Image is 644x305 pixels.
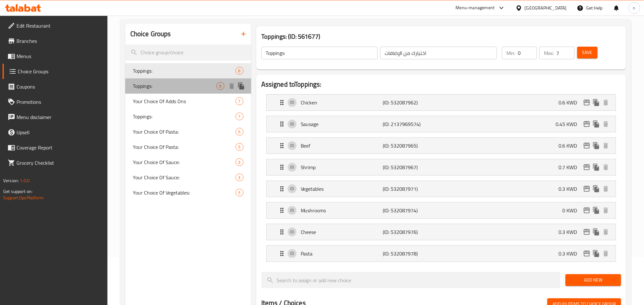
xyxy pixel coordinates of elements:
[383,99,437,106] p: (ID: 532087962)
[125,94,251,109] div: Your Choice Of Adds Ons7
[582,119,592,129] button: edit
[383,163,437,171] p: (ID: 532087967)
[601,119,611,129] button: delete
[3,176,19,185] span: Version:
[582,227,592,237] button: edit
[125,44,251,61] input: search
[125,109,251,124] div: Toppings:7
[301,142,383,149] p: Beef
[3,155,107,170] a: Grocery Checklist
[17,129,102,136] span: Upsell
[236,128,243,136] div: Choices
[558,142,582,149] p: 0.6 KWD
[133,158,236,166] span: Your Choice Of Sauce:
[301,120,383,128] p: Sausage
[582,249,592,258] button: edit
[236,143,243,151] div: Choices
[17,52,102,60] span: Menus
[544,49,554,57] p: Max:
[133,174,236,181] span: Your Choice Of Sauce:
[601,206,611,215] button: delete
[592,227,601,237] button: duplicate
[267,181,616,197] div: Expand
[633,4,636,11] span: n
[3,94,107,109] a: Promotions
[261,135,621,156] li: Expand
[17,22,102,30] span: Edit Restaurant
[601,184,611,194] button: delete
[217,83,224,89] span: 9
[383,228,437,236] p: (ID: 532087976)
[125,185,251,200] div: Your Choice Of Vegetables:5
[3,49,107,64] a: Menus
[236,68,243,74] span: 8
[383,120,437,128] p: (ID: 2137969574)
[236,98,243,104] span: 7
[565,274,621,286] button: Add New
[261,113,621,135] li: Expand
[125,170,251,185] div: Your Choice Of Sauce:3
[301,228,383,236] p: Cheese
[133,82,216,90] span: Toppings:
[383,207,437,214] p: (ID: 532087974)
[133,189,236,196] span: Your Choice Of Vegetables:
[17,144,102,151] span: Coverage Report
[20,176,30,185] span: 1.0.0
[236,144,243,150] span: 5
[236,189,243,196] div: Choices
[601,141,611,150] button: delete
[267,138,616,154] div: Expand
[261,272,560,288] input: search
[601,249,611,258] button: delete
[236,158,243,166] div: Choices
[562,207,582,214] p: 0 KWD
[125,63,251,78] div: Toppings:8
[383,250,437,257] p: (ID: 532087978)
[582,184,592,194] button: edit
[267,246,616,262] div: Expand
[18,68,102,75] span: Choice Groups
[3,18,107,33] a: Edit Restaurant
[506,49,515,57] p: Min:
[571,276,616,284] span: Add New
[3,187,32,196] span: Get support on:
[592,206,601,215] button: duplicate
[236,129,243,135] span: 5
[125,155,251,170] div: Your Choice Of Sauce:3
[133,143,236,151] span: Your Choice Of Pasta:
[582,141,592,150] button: edit
[261,31,621,42] h3: Toppings: (ID: 561677)
[3,140,107,155] a: Coverage Report
[558,185,582,193] p: 0.3 KWD
[261,221,621,243] li: Expand
[301,163,383,171] p: Shrimp
[267,202,616,218] div: Expand
[236,190,243,196] span: 5
[261,243,621,264] li: Expand
[601,98,611,107] button: delete
[558,250,582,257] p: 0.3 KWD
[3,125,107,140] a: Upsell
[601,162,611,172] button: delete
[267,116,616,132] div: Expand
[133,128,236,136] span: Your Choice Of Pasta:
[383,142,437,149] p: (ID: 532087965)
[577,47,598,58] button: Save
[236,81,246,91] button: duplicate
[267,159,616,175] div: Expand
[556,120,582,128] p: 0.45 KWD
[582,206,592,215] button: edit
[236,159,243,165] span: 3
[133,67,236,75] span: Toppings:
[301,99,383,106] p: Chicken
[236,114,243,120] span: 7
[133,97,236,105] span: Your Choice Of Adds Ons
[227,81,236,91] button: delete
[301,185,383,193] p: Vegetables
[261,80,621,89] h2: Assigned to Toppings:
[592,184,601,194] button: duplicate
[301,250,383,257] p: Pasta
[525,4,567,11] div: [GEOGRAPHIC_DATA]
[267,95,616,110] div: Expand
[261,92,621,113] li: Expand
